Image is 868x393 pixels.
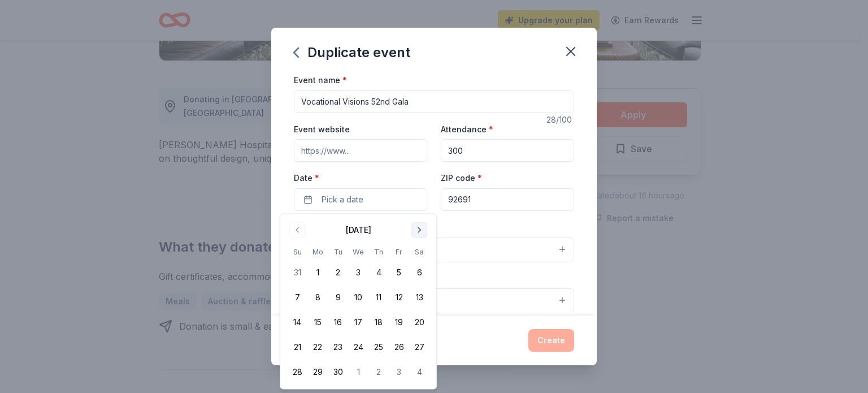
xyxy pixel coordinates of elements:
input: 12345 (U.S. only) [441,188,574,211]
th: Saturday [409,246,429,258]
th: Tuesday [328,246,348,258]
button: 18 [368,312,389,332]
button: 31 [287,262,307,283]
button: 23 [328,337,348,357]
button: 4 [368,262,389,283]
th: Sunday [287,246,307,258]
button: 21 [287,337,307,357]
label: Date [294,172,427,184]
button: Go to next month [411,222,427,238]
button: 2 [368,362,389,382]
th: Monday [307,246,328,258]
button: 8 [307,287,328,308]
input: Spring Fundraiser [294,90,574,113]
button: 14 [287,312,307,332]
span: Pick a date [322,193,363,206]
button: 26 [389,337,409,357]
button: 1 [307,262,328,283]
button: 4 [409,362,429,382]
button: 3 [389,362,409,382]
button: 11 [368,287,389,308]
label: Attendance [441,124,493,135]
label: ZIP code [441,172,482,184]
button: 5 [389,262,409,283]
div: [DATE] [346,223,371,237]
button: 9 [328,287,348,308]
button: 25 [368,337,389,357]
input: https://www... [294,139,427,162]
button: 20 [409,312,429,332]
th: Friday [389,246,409,258]
button: 2 [328,262,348,283]
button: 1 [348,362,368,382]
button: 19 [389,312,409,332]
div: 28 /100 [546,113,574,127]
button: 24 [348,337,368,357]
button: 28 [287,362,307,382]
label: Event name [294,75,347,86]
button: 12 [389,287,409,308]
div: Duplicate event [294,44,410,62]
button: Pick a date [294,188,427,211]
button: 7 [287,287,307,308]
button: 29 [307,362,328,382]
button: 22 [307,337,328,357]
th: Thursday [368,246,389,258]
button: 10 [348,287,368,308]
button: 13 [409,287,429,308]
button: 17 [348,312,368,332]
button: 6 [409,262,429,283]
label: Event website [294,124,350,135]
button: 16 [328,312,348,332]
button: 15 [307,312,328,332]
th: Wednesday [348,246,368,258]
button: 27 [409,337,429,357]
button: 3 [348,262,368,283]
button: 30 [328,362,348,382]
input: 20 [441,139,574,162]
button: Go to previous month [289,222,305,238]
